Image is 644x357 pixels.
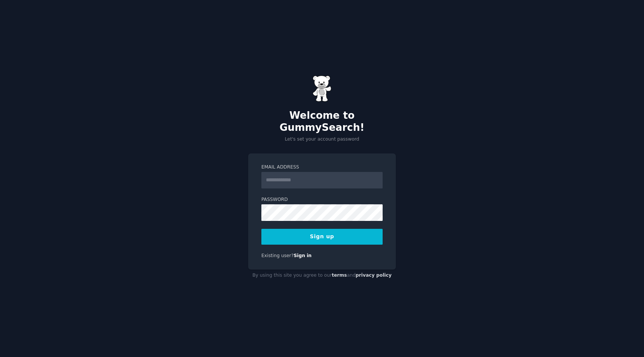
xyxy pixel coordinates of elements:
[261,253,294,258] span: Existing user?
[261,196,383,203] label: Password
[313,75,331,102] img: Gummy Bear
[248,110,396,133] h2: Welcome to GummySearch!
[356,273,392,278] a: privacy policy
[294,253,312,258] a: Sign in
[261,229,383,245] button: Sign up
[248,136,396,143] p: Let's set your account password
[261,164,383,171] label: Email Address
[248,270,396,282] div: By using this site you agree to our and
[332,273,347,278] a: terms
